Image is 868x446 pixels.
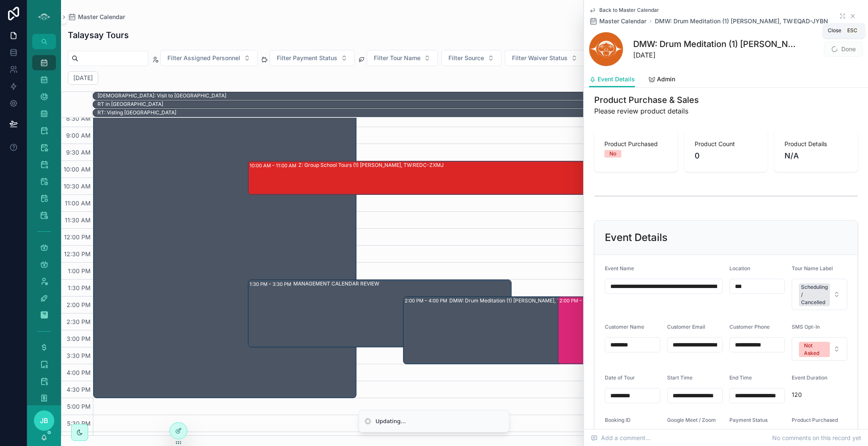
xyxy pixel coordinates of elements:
[605,417,631,423] span: Booking ID
[598,75,635,83] span: Event Details
[655,17,828,25] a: DMW: Drum Meditation (1) [PERSON_NAME], TW:EQAD-JYBN
[64,301,93,308] span: 2:00 PM
[729,374,752,381] span: End Time
[248,161,867,194] div: 10:00 AM – 11:00 AMZ: Group School Tours (1) [PERSON_NAME], TW:REDC-ZXMJ
[792,391,847,399] span: 120
[68,13,125,21] a: Master Calendar
[298,162,444,169] div: Z: Group School Tours (1) [PERSON_NAME], TW:REDC-ZXMJ
[63,216,93,224] span: 11:30 AM
[605,231,668,244] h2: Event Details
[559,296,604,305] div: 2:00 PM – 4:00 PM
[293,280,379,287] div: MANAGEMENT CALENDAR REVIEW
[97,92,226,99] div: [DEMOGRAPHIC_DATA]: Visit to [GEOGRAPHIC_DATA]
[61,166,93,173] span: 10:00 AM
[633,38,799,50] h1: DMW: Drum Meditation (1) [PERSON_NAME], TW:EQAD-JYBN
[792,324,820,330] span: SMS Opt-In
[594,106,699,116] span: Please review product details
[804,342,825,357] div: Not Asked
[64,132,93,139] span: 9:00 AM
[591,434,651,442] span: Add a comment...
[729,265,750,271] span: Location
[64,149,93,156] span: 9:30 AM
[729,417,768,423] span: Payment Status
[97,109,176,116] div: RT: Visting [GEOGRAPHIC_DATA]
[27,49,61,405] div: scrollable content
[97,100,163,108] div: RT in UK
[828,27,841,34] span: Close
[512,54,568,62] span: Filter Waiver Status
[558,297,821,364] div: 2:00 PM – 4:00 PMDMW: Drum Meditation (1) [PERSON_NAME], TW:WYJN-NPJG
[605,324,644,330] span: Customer Name
[64,352,93,359] span: 3:30 PM
[64,335,93,342] span: 3:00 PM
[785,140,848,148] span: Product Details
[64,386,93,393] span: 4:30 PM
[68,29,129,41] h1: Talaysay Tours
[589,17,646,25] a: Master Calendar
[65,403,93,410] span: 5:00 PM
[604,140,668,148] span: Product Purchased
[403,297,666,364] div: 2:00 PM – 4:00 PMDMW: Drum Meditation (1) [PERSON_NAME], TW:EQAD-JYBN
[792,337,847,361] button: Select Button
[97,101,163,108] div: RT in [GEOGRAPHIC_DATA]
[61,183,93,190] span: 10:30 AM
[594,94,699,106] h1: Product Purchase & Sales
[66,267,93,274] span: 1:00 PM
[589,7,659,14] a: Back to Master Calendar
[785,150,848,162] span: N/A
[792,374,827,381] span: Event Duration
[605,265,634,271] span: Event Name
[250,161,298,170] div: 10:00 AM – 11:00 AM
[448,54,484,62] span: Filter Source
[167,54,240,62] span: Filter Assigned Personnel
[277,54,337,62] span: Filter Payment Status
[97,92,226,100] div: SHAE: Visit to Japan
[73,74,93,82] h2: [DATE]
[94,94,356,398] div: 8:00 AM – 5:00 PMOFF WORK
[801,283,828,306] div: Scheduling / Cancelled
[374,54,420,62] span: Filter Tour Name
[64,115,93,122] span: 8:30 AM
[667,374,693,381] span: Start Time
[64,369,93,376] span: 4:00 PM
[609,150,616,158] div: No
[792,279,847,310] button: Select Button
[599,7,659,14] span: Back to Master Calendar
[441,50,501,66] button: Select Button
[599,17,646,25] span: Master Calendar
[792,265,833,271] span: Tour Name Label
[772,434,861,442] span: No comments on this record yet
[695,140,758,148] span: Product Count
[65,420,93,427] span: 5:30 PM
[63,199,93,207] span: 11:00 AM
[376,417,406,426] div: Updating...
[648,72,675,89] a: Admin
[605,374,635,381] span: Date of Tour
[78,13,125,21] span: Master Calendar
[667,417,716,423] span: Google Meet / Zoom
[62,233,93,241] span: 12:00 PM
[66,284,93,291] span: 1:30 PM
[97,109,176,116] div: RT: Visting England
[695,150,758,162] span: 0
[250,280,293,288] div: 1:30 PM – 3:30 PM
[657,75,675,83] span: Admin
[160,50,258,66] button: Select Button
[62,250,93,258] span: 12:30 PM
[667,324,705,330] span: Customer Email
[64,318,93,325] span: 2:30 PM
[589,72,635,88] a: Event Details
[846,27,859,34] span: Esc
[270,50,355,66] button: Select Button
[367,50,438,66] button: Select Button
[633,50,799,60] span: [DATE]
[405,296,449,305] div: 2:00 PM – 4:00 PM
[792,417,838,423] span: Product Purchased
[449,297,596,304] div: DMW: Drum Meditation (1) [PERSON_NAME], TW:EQAD-JYBN
[40,416,48,426] span: JB
[248,280,511,347] div: 1:30 PM – 3:30 PMMANAGEMENT CALENDAR REVIEW
[729,324,770,330] span: Customer Phone
[505,50,585,66] button: Select Button
[37,10,51,24] img: App logo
